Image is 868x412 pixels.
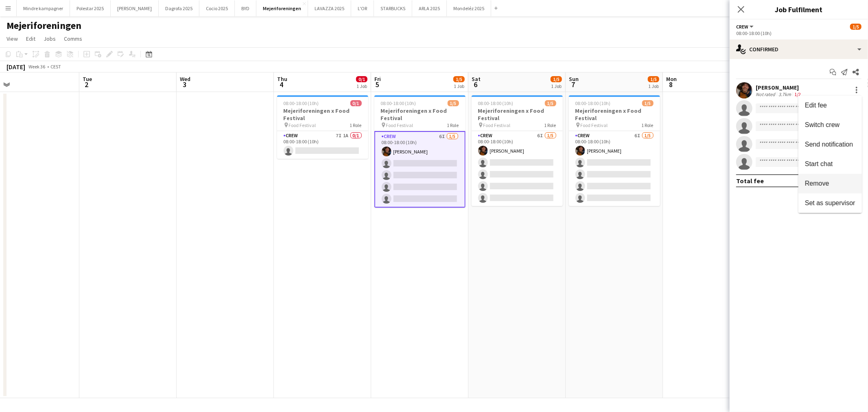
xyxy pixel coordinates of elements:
[805,141,853,148] span: Send notification
[798,96,862,115] button: Edit fee
[805,121,840,128] span: Switch crew
[805,199,855,206] span: Set as supervisor
[798,115,862,135] button: Switch crew
[798,135,862,154] button: Send notification
[805,102,827,109] span: Edit fee
[805,160,833,167] span: Start chat
[798,154,862,174] button: Start chat
[798,174,862,193] button: Remove
[805,180,829,187] span: Remove
[798,193,862,213] button: Set as supervisor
